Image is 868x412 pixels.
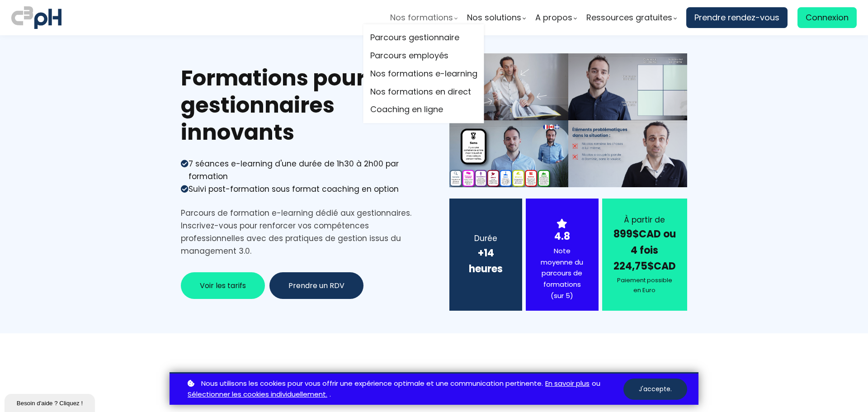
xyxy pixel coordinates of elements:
[269,272,363,299] button: Prendre un RDV
[537,246,587,302] div: Note moyenne du parcours de formations (sur 5)
[467,11,521,24] span: Nos solutions
[806,11,849,24] span: Connexion
[613,227,676,273] strong: 899$CAD ou 4 fois 224,75$CAD
[201,378,543,389] span: Nous utilisons les cookies pour vous offrir une expérience optimale et une communication pertinente.
[188,389,327,400] a: Sélectionner les cookies individuellement.
[370,103,477,117] a: Coaching en ligne
[623,379,687,400] button: J'accepte.
[181,65,419,146] h1: Formations pour gestionnaires innovants
[11,5,61,31] img: logo C3PH
[200,280,246,291] span: Voir les tarifs
[288,280,344,291] span: Prendre un RDV
[189,157,419,183] div: 7 séances e-learning d'une durée de 1h30 à 2h00 par formation
[535,11,572,24] span: A propos
[554,229,570,243] strong: 4.8
[185,378,623,401] p: ou .
[370,49,477,63] a: Parcours employés
[370,31,477,45] a: Parcours gestionnaire
[181,272,265,299] button: Voir les tarifs
[390,11,453,24] span: Nos formations
[181,207,419,257] div: Parcours de formation e-learning dédié aux gestionnaires. Inscrivez-vous pour renforcer vos compé...
[370,67,477,81] a: Nos formations e-learning
[5,392,97,412] iframe: chat widget
[694,11,779,24] span: Prendre rendez-vous
[545,378,590,389] a: En savoir plus
[189,183,399,195] div: Suivi post-formation sous format coaching en option
[469,246,503,276] b: +14 heures
[613,213,676,226] div: À partir de
[613,275,676,295] div: Paiement possible en Euro
[461,232,510,245] div: Durée
[686,7,788,28] a: Prendre rendez-vous
[797,7,857,28] a: Connexion
[370,85,477,99] a: Nos formations en direct
[586,11,672,24] span: Ressources gratuites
